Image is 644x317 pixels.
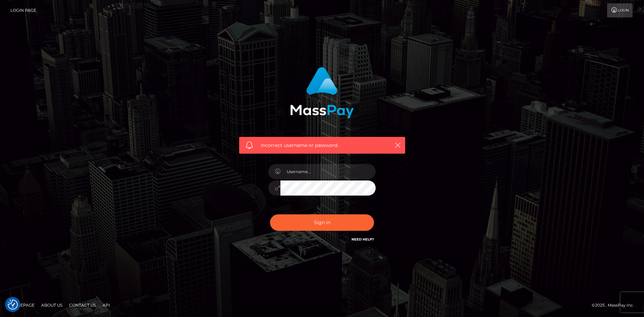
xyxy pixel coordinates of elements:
[607,3,633,17] a: Login
[8,300,18,310] button: Consent Preferences
[352,237,374,242] a: Need Help?
[261,142,383,149] span: Incorrect username or password.
[7,300,37,310] a: Homepage
[592,302,639,309] div: © 2025 , MassPay Inc.
[39,300,65,310] a: About Us
[10,3,36,17] a: Login Page
[280,164,376,179] input: Username...
[100,300,113,310] a: API
[66,300,99,310] a: Contact Us
[8,300,18,310] img: Revisit consent button
[290,67,354,118] img: MassPay Login
[270,214,374,231] button: Sign in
